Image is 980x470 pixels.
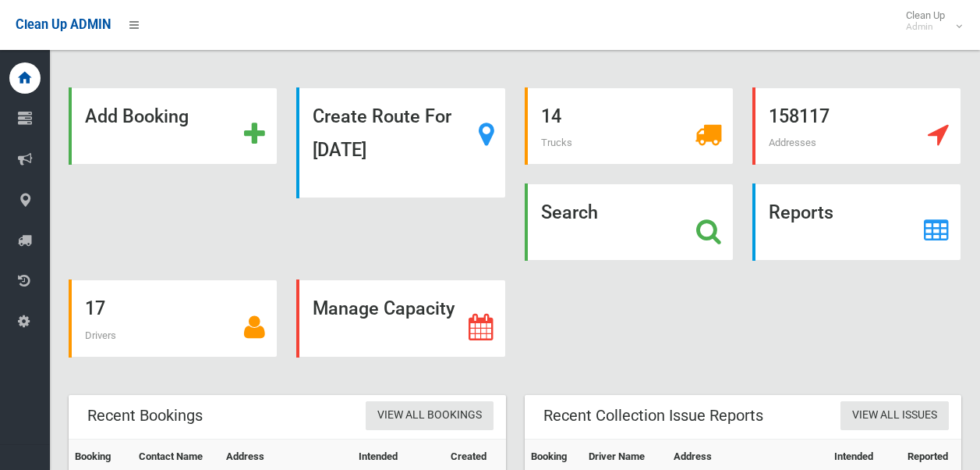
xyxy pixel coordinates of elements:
[366,401,494,430] a: View All Bookings
[85,105,189,127] strong: Add Booking
[525,87,734,165] a: 14 Trucks
[313,297,455,319] strong: Manage Capacity
[85,297,105,319] strong: 17
[16,17,111,32] span: Clean Up ADMIN
[752,183,961,261] a: Reports
[898,9,961,33] span: Clean Up
[69,87,278,165] a: Add Booking
[525,401,782,431] header: Recent Collection Issue Reports
[541,201,598,223] strong: Search
[69,401,221,431] header: Recent Bookings
[525,183,734,261] a: Search
[769,137,816,148] span: Addresses
[296,280,505,357] a: Manage Capacity
[840,401,949,430] a: View All Issues
[313,105,451,161] strong: Create Route For [DATE]
[906,21,945,33] small: Admin
[296,87,505,198] a: Create Route For [DATE]
[85,329,116,341] span: Drivers
[541,137,572,148] span: Trucks
[769,201,833,223] strong: Reports
[541,105,561,127] strong: 14
[752,87,961,165] a: 158117 Addresses
[769,105,830,127] strong: 158117
[69,280,278,357] a: 17 Drivers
